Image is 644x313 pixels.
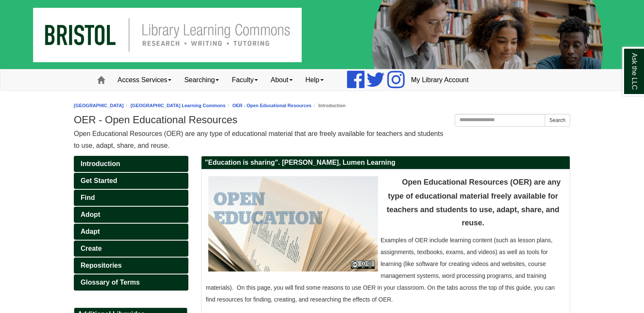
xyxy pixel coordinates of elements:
a: About [264,69,299,91]
a: [GEOGRAPHIC_DATA] Learning Commons [131,103,226,108]
h2: "Education is sharing". [PERSON_NAME], Lumen Learning [202,156,570,169]
span: Glossary of Terms [81,279,140,286]
span: Repositories [81,262,122,269]
a: Find [74,190,188,206]
a: Help [299,69,330,91]
li: Introduction [311,102,345,110]
nav: breadcrumb [74,102,570,110]
a: Introduction [74,156,188,172]
a: Access Services [111,69,178,91]
strong: Open Educational Resources (OER) are any type of educational material freely available for teache... [386,178,560,227]
span: Get Started [81,177,117,184]
a: OER - Open Educational Resources [232,103,311,108]
a: Create [74,241,188,257]
a: Adapt [74,224,188,240]
span: Create [81,245,102,252]
span: Examples of OER include learning content (such as lesson plans, assignments, textbooks, exams, an... [206,237,555,303]
a: [GEOGRAPHIC_DATA] [74,103,124,108]
a: My Library Account [405,69,475,91]
span: Adapt [81,228,100,235]
span: Introduction [81,160,120,167]
button: Search [545,114,570,127]
a: Glossary of Terms [74,274,188,291]
span: Open Educational Resources (OER) are any type of educational material that are freely available f... [74,130,443,149]
span: Adopt [81,211,100,218]
span: Find [81,194,95,201]
h1: OER - Open Educational Resources [74,114,570,126]
a: Searching [178,69,225,91]
a: Get Started [74,173,188,189]
a: Adopt [74,207,188,223]
a: Faculty [225,69,264,91]
a: Repositories [74,258,188,274]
